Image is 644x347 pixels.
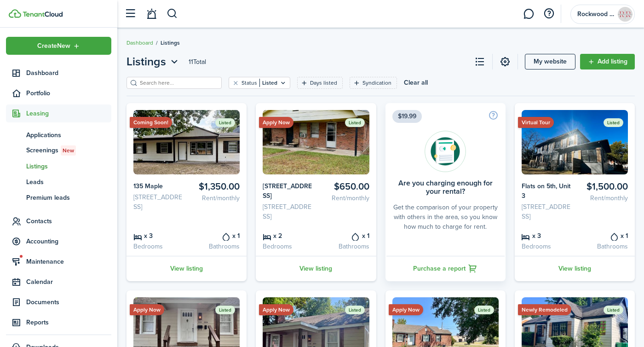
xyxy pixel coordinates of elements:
a: Reports [6,313,111,331]
a: Dashboard [126,39,153,47]
card-listing-description: [STREET_ADDRESS] [522,202,571,221]
img: Listing avatar [133,110,240,174]
div: Drag [601,312,606,340]
span: Leads [26,177,111,187]
ribbon: Coming Soon! [130,117,172,128]
span: Applications [26,130,111,140]
card-listing-title: $1,500.00 [578,181,628,192]
card-listing-description: Rent/monthly [578,193,628,203]
card-listing-title: 135 Maple [133,181,183,191]
a: Messaging [520,2,537,26]
span: Reports [26,318,111,327]
span: Rockwood Rentals [577,11,614,17]
button: Open resource center [541,6,557,22]
span: Screenings [26,145,111,156]
a: Premium leads [6,190,111,205]
a: Leads [6,174,111,190]
card-listing-title: x 1 [578,231,628,241]
button: Clear filter [232,79,240,87]
img: Rockwood Rentals [618,7,632,22]
filter-tag-label: Syndication [362,79,391,87]
button: Clear all [404,77,428,89]
span: Calendar [26,277,111,287]
filter-tag: Open filter [350,77,397,89]
card-listing-description: Bedrooms [522,242,571,251]
button: Open sidebar [121,5,139,23]
span: Listings [26,162,111,171]
status: Listed [345,118,365,127]
ribbon: Apply Now [259,117,293,128]
a: View listing [256,256,376,281]
button: Listings [126,53,180,70]
ribbon: Apply Now [259,304,293,315]
card-listing-title: x 3 [133,231,183,241]
span: New [63,146,74,155]
ribbon: Apply Now [130,304,164,315]
filter-tag: Open filter [297,77,343,89]
filter-tag: Open filter [229,77,290,89]
card-listing-title: $650.00 [319,181,369,192]
card-listing-description: Bedrooms [133,242,183,251]
span: Listings [126,53,166,70]
a: My website [525,54,575,69]
status: Listed [604,118,623,127]
a: Listings [6,158,111,174]
span: $19.99 [392,110,422,123]
filter-tag-label: Status [241,79,257,87]
ribbon: Apply Now [389,304,423,315]
card-title: Are you charging enough for your rental? [392,179,499,196]
img: Rentability report avatar [425,131,466,172]
img: Listing avatar [522,110,628,174]
a: Notifications [143,2,160,26]
a: View listing [515,256,635,281]
card-listing-description: [STREET_ADDRESS] [263,202,312,221]
card-listing-description: Rent/monthly [190,193,240,203]
a: Add listing [580,54,635,69]
a: View listing [126,256,247,281]
a: Applications [6,127,111,143]
card-listing-title: Flats on 5th, Unit 3 [522,181,571,201]
a: ScreeningsNew [6,143,111,158]
button: Open menu [6,37,111,55]
span: Premium leads [26,193,111,202]
header-page-total: 11 Total [189,57,206,67]
ribbon: Virtual Tour [518,117,554,128]
img: TenantCloud [9,9,21,18]
card-listing-title: x 2 [263,231,312,241]
card-listing-description: Rent/monthly [319,193,369,203]
span: Leasing [26,109,111,118]
span: Accounting [26,237,111,246]
span: Maintenance [26,257,111,266]
a: Purchase a report [385,256,506,281]
card-listing-title: $1,350.00 [190,181,240,192]
card-listing-description: [STREET_ADDRESS] [133,192,183,212]
input: Search here... [138,79,218,87]
span: Contacts [26,216,111,226]
ribbon: Newly Remodeled [518,304,571,315]
button: Search [167,6,178,22]
img: Listing avatar [263,110,369,174]
status: Listed [345,306,365,314]
filter-tag-label: Days listed [310,79,337,87]
status: Listed [474,306,494,314]
card-listing-description: Bathrooms [578,242,628,251]
button: Open menu [126,53,180,70]
a: Dashboard [6,64,111,82]
card-listing-title: x 3 [522,231,571,241]
card-listing-description: Bathrooms [319,242,369,251]
span: Documents [26,297,111,307]
card-listing-title: [STREET_ADDRESS] [263,181,312,201]
span: Listings [161,39,180,47]
span: Dashboard [26,68,111,78]
card-description: Get the comparison of your property with others in the area, so you know how much to charge for r... [392,202,499,231]
card-listing-title: x 1 [319,231,369,241]
iframe: Chat Widget [598,303,644,347]
card-listing-description: Bathrooms [190,242,240,251]
span: Portfolio [26,88,111,98]
span: Create New [37,43,70,49]
status: Listed [215,306,235,314]
card-listing-description: Bedrooms [263,242,312,251]
img: TenantCloud [23,12,63,17]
